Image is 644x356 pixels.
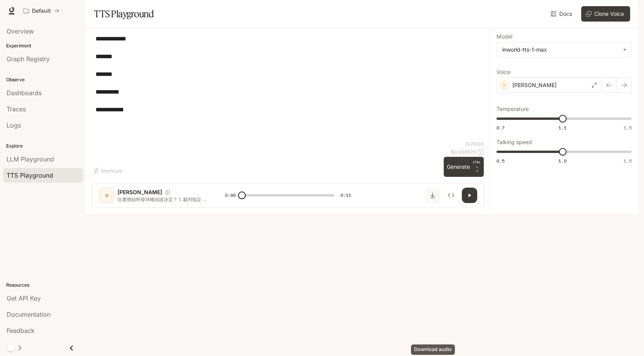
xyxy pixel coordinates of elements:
p: [PERSON_NAME] [512,81,557,89]
span: 0:00 [225,191,236,199]
p: Temperature [496,106,529,112]
span: 0:11 [340,191,351,199]
div: Download audio [411,344,455,355]
p: ⏎ [473,160,481,174]
span: 0.7 [496,124,505,131]
div: inworld-tts-1-max [497,42,631,57]
button: Clone Voice [581,6,630,22]
button: Shortcuts [92,165,125,177]
button: Copy Voice ID [162,190,173,195]
a: Docs [549,6,575,22]
p: Default [32,8,51,14]
button: All workspaces [20,3,63,18]
p: 比賽開始時發球權由誰決定？ 1. 裁判指定 2. 主隊優先 3. 猜拳或擲幣決定 4. 世界排名高者 [117,196,206,203]
p: Voice [496,69,510,75]
div: D [101,189,113,202]
span: 1.0 [558,158,567,164]
div: inworld-tts-1-max [502,46,619,54]
button: GenerateCTRL +⏎ [444,157,484,177]
button: Inspect [443,188,459,203]
span: 1.5 [624,158,632,164]
p: Talking speed [496,139,532,145]
span: 1.1 [558,124,567,131]
span: 1.5 [624,124,632,131]
h1: TTS Playground [94,6,154,22]
p: [PERSON_NAME] [117,188,162,196]
p: Model [496,34,512,39]
p: CTRL + [473,160,481,169]
button: Download audio [425,188,440,203]
span: 0.5 [496,158,505,164]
